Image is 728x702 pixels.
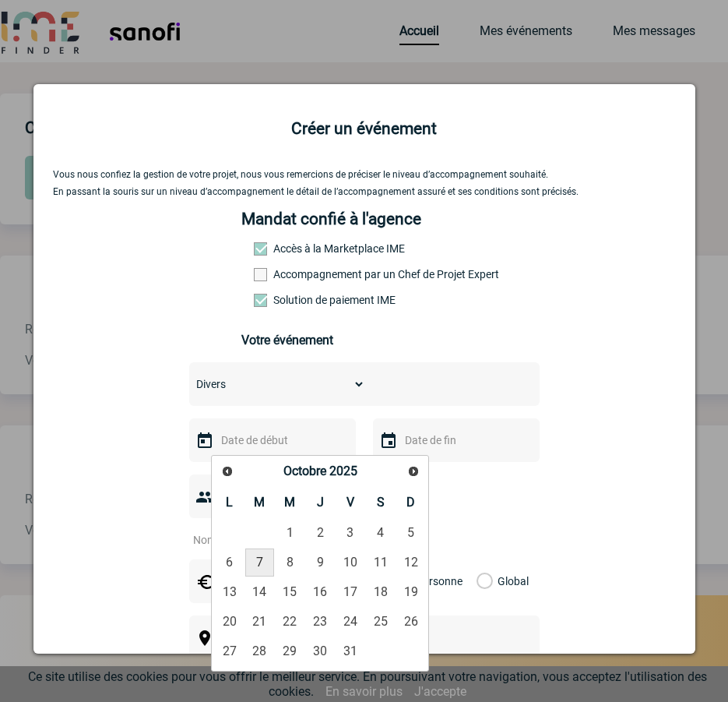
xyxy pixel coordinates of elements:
[346,495,354,510] span: Vendredi
[396,608,425,636] a: 26
[336,549,365,577] a: 10
[306,608,335,636] a: 23
[396,519,425,547] a: 5
[276,578,304,606] a: 15
[276,608,304,636] a: 22
[226,495,233,510] span: Lundi
[53,186,676,197] p: En passant la souris sur un niveau d’accompagnement le détail de l’accompagnement assuré et ses c...
[401,430,508,450] input: Date de fin
[241,210,421,228] h4: Mandat confié à l'agence
[407,465,420,478] span: Suivant
[245,578,274,606] a: 14
[336,637,365,665] a: 31
[276,549,304,577] a: 8
[221,465,234,478] span: Précédent
[402,460,424,482] a: Suivant
[329,464,357,478] span: 2025
[306,519,335,547] a: 2
[216,460,238,482] a: Précédent
[254,268,322,280] label: Prestation payante
[317,495,324,510] span: Jeudi
[53,169,676,180] p: Vous nous confiez la gestion de votre projet, nous vous remercions de préciser le niveau d’accomp...
[245,549,274,577] a: 7
[336,608,365,636] a: 24
[406,495,415,510] span: Dimanche
[284,495,295,510] span: Mercredi
[215,578,244,606] a: 13
[366,578,395,606] a: 18
[336,519,365,547] a: 3
[276,519,304,547] a: 1
[245,637,274,665] a: 28
[477,559,487,603] label: Global
[215,608,244,636] a: 20
[306,637,335,665] a: 30
[396,549,425,577] a: 12
[254,294,322,306] label: Conformité aux process achat client, Prise en charge de la facturation, Mutualisation de plusieur...
[306,549,335,577] a: 9
[366,608,395,636] a: 25
[366,519,395,547] a: 4
[377,495,385,510] span: Samedi
[189,530,336,550] input: Nombre de participants
[283,464,326,478] span: Octobre
[215,637,244,665] a: 27
[306,578,335,606] a: 16
[336,578,365,606] a: 17
[53,119,676,138] h2: Créer un événement
[241,333,487,347] h3: Votre événement
[254,495,265,510] span: Mardi
[245,608,274,636] a: 21
[366,549,395,577] a: 11
[217,430,325,450] input: Date de début
[254,242,322,255] label: Accès à la Marketplace IME
[396,578,425,606] a: 19
[276,637,304,665] a: 29
[215,549,244,577] a: 6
